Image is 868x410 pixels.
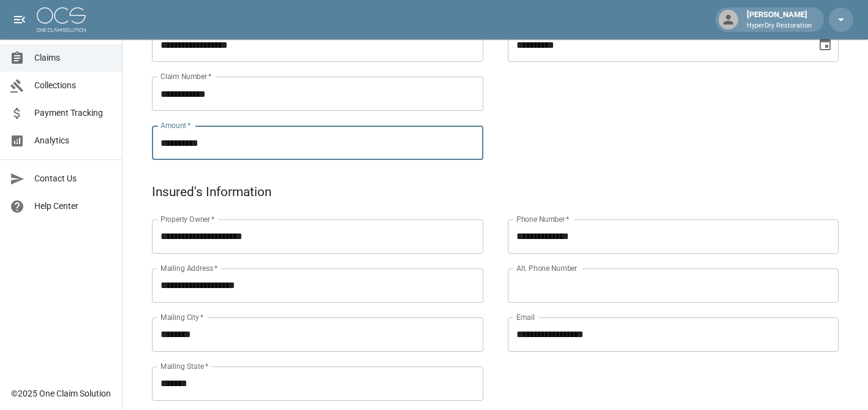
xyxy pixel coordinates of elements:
[160,71,211,82] label: Claim Number
[34,172,112,185] span: Contact Us
[516,312,535,322] label: Email
[160,263,217,273] label: Mailing Address
[34,107,112,120] span: Payment Tracking
[747,21,812,31] p: HyperDry Restoration
[37,7,86,32] img: ocs-logo-white-transparent.png
[34,134,112,147] span: Analytics
[7,7,32,32] button: open drawer
[160,214,215,224] label: Property Owner
[516,263,577,273] label: Alt. Phone Number
[742,9,817,31] div: [PERSON_NAME]
[34,200,112,213] span: Help Center
[160,361,208,371] label: Mailing State
[11,387,111,400] div: © 2025 One Claim Solution
[813,32,837,57] button: Choose date, selected date is Aug 15, 2025
[516,214,569,224] label: Phone Number
[34,79,112,92] span: Collections
[34,51,112,64] span: Claims
[160,120,191,131] label: Amount
[160,312,204,322] label: Mailing City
